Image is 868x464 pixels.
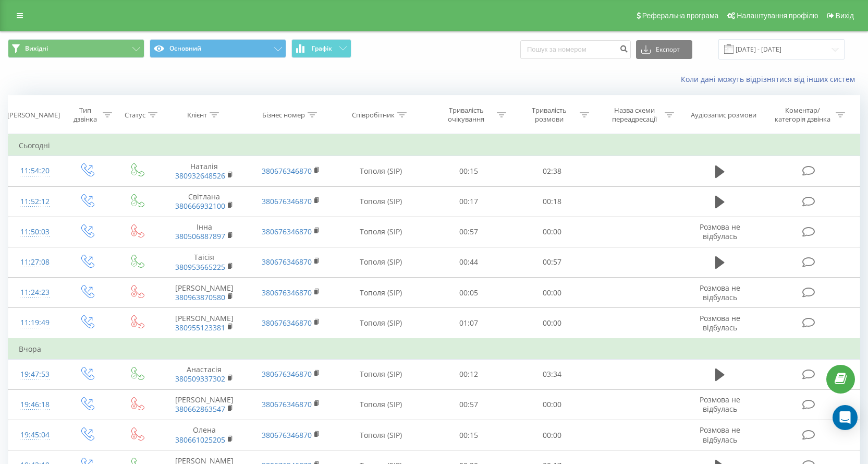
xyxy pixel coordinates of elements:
[19,313,51,333] div: 11:19:49
[175,323,225,332] a: 380955123381
[161,217,248,247] td: Інна
[262,399,312,409] a: 380676346870
[262,166,312,176] a: 380676346870
[70,106,100,124] div: Тип дзвінка
[691,111,756,120] div: Аудіозапис розмови
[7,111,60,120] div: [PERSON_NAME]
[161,420,248,450] td: Олена
[427,156,510,186] td: 00:15
[19,425,51,445] div: 19:45:04
[175,292,225,302] a: 380963870580
[161,308,248,339] td: [PERSON_NAME]
[427,186,510,217] td: 00:17
[161,156,248,186] td: Наталія
[262,369,312,379] a: 380676346870
[25,44,48,53] span: Вихідні
[8,135,860,156] td: Сьогодні
[510,156,594,186] td: 02:38
[175,231,225,241] a: 380506887897
[700,425,740,444] span: Розмова не відбулась
[427,420,510,450] td: 00:15
[291,39,351,58] button: Графік
[510,247,594,277] td: 00:57
[8,39,144,58] button: Вихідні
[510,278,594,308] td: 00:00
[700,222,740,241] span: Розмова не відбулась
[427,308,510,339] td: 01:07
[262,196,312,206] a: 380676346870
[700,395,740,414] span: Розмова не відбулась
[642,11,719,20] span: Реферальна програма
[510,359,594,389] td: 03:34
[606,106,662,124] div: Назва схеми переадресації
[427,247,510,277] td: 00:44
[161,186,248,217] td: Світлана
[19,192,51,212] div: 11:52:12
[521,106,577,124] div: Тривалість розмови
[737,11,818,20] span: Налаштування профілю
[187,111,207,120] div: Клієнт
[427,389,510,420] td: 00:57
[161,278,248,308] td: [PERSON_NAME]
[125,111,145,120] div: Статус
[262,288,312,298] a: 380676346870
[19,252,51,272] div: 11:27:08
[312,45,332,52] span: Графік
[19,395,51,415] div: 19:46:18
[175,404,225,414] a: 380662863547
[427,217,510,247] td: 00:57
[510,186,594,217] td: 00:18
[19,282,51,303] div: 11:24:23
[334,186,427,217] td: Тополя (SIP)
[175,201,225,211] a: 380666932100
[150,39,286,58] button: Основний
[438,106,494,124] div: Тривалість очікування
[334,247,427,277] td: Тополя (SIP)
[262,257,312,267] a: 380676346870
[772,106,833,124] div: Коментар/категорія дзвінка
[427,359,510,389] td: 00:12
[700,283,740,302] span: Розмова не відбулась
[510,389,594,420] td: 00:00
[262,318,312,328] a: 380676346870
[175,374,225,384] a: 380509337302
[161,359,248,389] td: Анастасія
[175,171,225,181] a: 380932648526
[334,359,427,389] td: Тополя (SIP)
[19,364,51,385] div: 19:47:53
[262,111,305,120] div: Бізнес номер
[334,217,427,247] td: Тополя (SIP)
[520,40,631,59] input: Пошук за номером
[510,308,594,339] td: 00:00
[19,222,51,242] div: 11:50:03
[262,227,312,236] a: 380676346870
[681,74,860,84] a: Коли дані можуть відрізнятися вiд інших систем
[334,389,427,420] td: Тополя (SIP)
[700,313,740,332] span: Розмова не відбулась
[836,11,854,20] span: Вихід
[334,156,427,186] td: Тополя (SIP)
[334,308,427,339] td: Тополя (SIP)
[510,420,594,450] td: 00:00
[19,161,51,181] div: 11:54:20
[8,339,860,360] td: Вчора
[636,40,692,59] button: Експорт
[334,278,427,308] td: Тополя (SIP)
[161,247,248,277] td: Таісія
[175,262,225,272] a: 380953665225
[334,420,427,450] td: Тополя (SIP)
[262,430,312,440] a: 380676346870
[427,278,510,308] td: 00:05
[510,217,594,247] td: 00:00
[833,405,858,430] div: Open Intercom Messenger
[175,435,225,445] a: 380661025205
[161,389,248,420] td: [PERSON_NAME]
[352,111,395,120] div: Співробітник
